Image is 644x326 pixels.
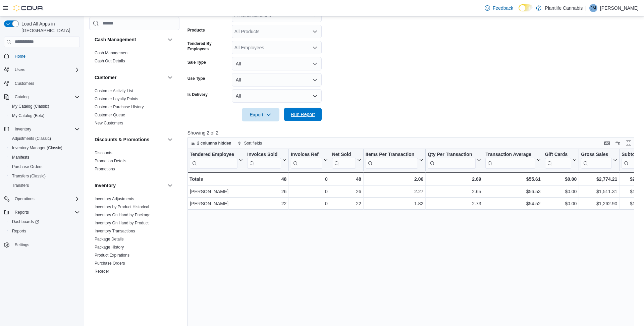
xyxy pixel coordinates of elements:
[95,196,134,202] span: Inventory Adjustments
[19,20,80,34] span: Load All Apps in [GEOGRAPHIC_DATA]
[1,240,83,250] button: Settings
[12,66,80,74] span: Users
[9,153,80,161] span: Manifests
[190,187,243,196] div: [PERSON_NAME]
[519,4,533,11] input: Dark Mode
[428,187,481,196] div: 2.65
[428,151,476,168] div: Qty Per Transaction
[247,175,286,183] div: 48
[365,151,423,168] button: Items Per Transaction
[95,182,116,189] h3: Inventory
[95,261,125,266] span: Purchase Orders
[95,59,125,63] a: Cash Out Details
[12,164,43,169] span: Purchase Orders
[15,242,29,248] span: Settings
[12,183,29,188] span: Transfers
[366,200,424,208] div: 1.82
[187,28,205,33] label: Products
[190,175,243,183] div: Totals
[95,229,135,233] a: Inventory Transactions
[365,175,423,183] div: 2.06
[1,124,83,134] button: Inventory
[12,52,80,60] span: Home
[89,49,179,68] div: Cash Management
[187,41,229,52] label: Tendered By Employees
[95,236,124,242] span: Package Details
[4,49,80,267] nav: Complex example
[365,151,418,168] div: Items Per Transaction
[89,87,179,130] div: Customer
[485,151,535,158] div: Transaction Average
[1,65,83,74] button: Users
[485,151,535,168] div: Transaction Average
[95,74,116,81] h3: Customer
[95,36,136,43] h3: Cash Management
[232,73,322,87] button: All
[1,92,83,102] button: Catalog
[12,104,49,109] span: My Catalog (Classic)
[9,144,65,152] a: Inventory Manager (Classic)
[291,187,327,196] div: 0
[95,159,126,163] a: Promotion Details
[12,125,34,133] button: Inventory
[95,253,129,258] a: Product Expirations
[166,181,174,189] button: Inventory
[581,187,617,196] div: $1,511.31
[9,112,47,120] a: My Catalog (Beta)
[9,112,80,120] span: My Catalog (Beta)
[581,151,612,168] div: Gross Sales
[15,210,29,215] span: Reports
[9,172,48,180] a: Transfers (Classic)
[493,5,513,11] span: Feedback
[545,151,571,158] div: Gift Cards
[95,89,133,93] a: Customer Activity List
[581,151,617,168] button: Gross Sales
[589,4,597,12] div: Janet Minty
[581,175,617,183] div: $2,774.21
[291,175,327,183] div: 0
[15,67,25,72] span: Users
[187,92,208,97] label: Is Delivery
[581,151,612,158] div: Gross Sales
[7,226,83,236] button: Reports
[9,144,80,152] span: Inventory Manager (Classic)
[12,125,80,133] span: Inventory
[95,261,125,266] a: Purchase Orders
[95,120,123,126] span: New Customers
[7,171,83,181] button: Transfers (Classic)
[291,111,315,118] span: Run Report
[284,108,322,121] button: Run Report
[428,175,481,183] div: 2.69
[332,151,361,168] button: Net Sold
[95,104,144,110] span: Customer Purchase History
[545,187,577,196] div: $0.00
[12,208,80,216] span: Reports
[291,151,327,168] button: Invoices Ref
[312,45,318,50] button: Open list of options
[9,172,80,180] span: Transfers (Classic)
[485,151,540,168] button: Transaction Average
[366,187,424,196] div: 2.27
[12,155,29,160] span: Manifests
[12,93,80,101] span: Catalog
[95,167,115,171] a: Promotions
[1,208,83,217] button: Reports
[428,151,476,158] div: Qty Per Transaction
[95,150,112,156] span: Discounts
[428,200,481,208] div: 2.73
[187,76,205,81] label: Use Type
[95,113,125,117] a: Customer Queue
[332,151,356,158] div: Net Sold
[246,108,275,121] span: Export
[9,163,45,171] a: Purchase Orders
[12,173,46,179] span: Transfers (Classic)
[485,175,540,183] div: $55.61
[12,195,37,203] button: Operations
[12,195,80,203] span: Operations
[95,221,149,225] a: Inventory On Hand by Product
[332,187,361,196] div: 26
[166,135,174,144] button: Discounts & Promotions
[9,102,52,110] a: My Catalog (Classic)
